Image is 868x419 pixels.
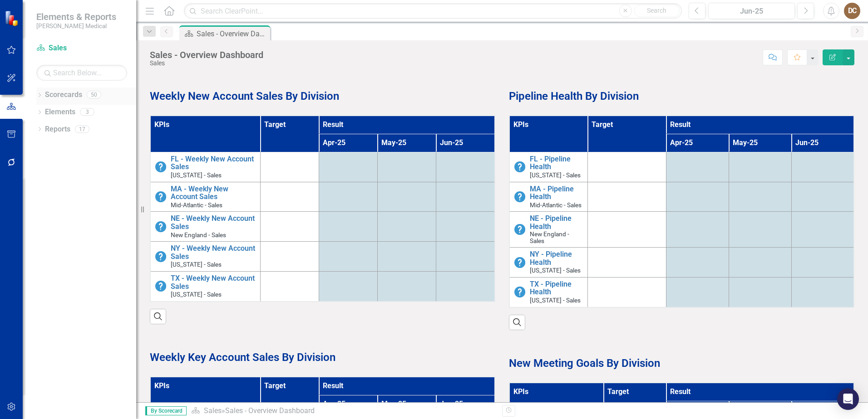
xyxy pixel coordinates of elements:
[155,161,166,172] img: No Information
[530,297,581,304] span: [US_STATE] - Sales
[530,171,581,179] span: [US_STATE] - Sales
[45,124,70,135] a: Reports
[530,250,583,266] a: NY - Pipeline Health
[150,152,261,182] td: Double-Click to Edit Right Click for Context Menu
[171,274,256,290] a: TX - Weekly New Account Sales
[155,251,166,262] img: No Information
[45,107,75,117] a: Elements
[530,214,583,230] a: NE - Pipeline Health
[837,388,859,410] div: Open Intercom Messenger
[45,90,82,100] a: Scorecards
[634,5,680,17] button: Search
[171,201,222,209] span: Mid-Atlantic - Sales
[514,191,525,202] img: No Information
[171,185,256,201] a: MA - Weekly New Account Sales
[514,224,525,235] img: No Information
[150,212,261,242] td: Double-Click to Edit Right Click for Context Menu
[150,60,263,67] div: Sales
[530,155,583,171] a: FL - Pipeline Health
[647,7,666,14] span: Search
[711,6,792,17] div: Jun-25
[171,155,256,171] a: FL - Weekly New Account Sales
[171,291,222,298] span: [US_STATE] - Sales
[530,267,581,274] span: [US_STATE] - Sales
[509,357,660,370] strong: New Meeting Goals By Division
[530,280,583,296] a: TX - Pipeline Health
[150,271,261,301] td: Double-Click to Edit Right Click for Context Menu
[197,28,268,39] div: Sales - Overview Dashboard
[530,185,583,201] a: MA - Pipeline Health
[171,171,222,179] span: [US_STATE] - Sales
[171,231,226,239] span: New England - Sales
[204,406,222,415] a: Sales
[514,257,525,268] img: No Information
[150,50,263,60] div: Sales - Overview Dashboard
[225,406,315,415] div: Sales - Overview Dashboard
[150,90,339,102] strong: Weekly New Account Sales By Division
[514,287,525,297] img: No Information
[509,152,588,182] td: Double-Click to Edit Right Click for Context Menu
[150,351,335,364] strong: Weekly Key Account Sales By Division
[708,3,795,19] button: Jun-25
[514,161,525,172] img: No Information
[509,248,588,278] td: Double-Click to Edit Right Click for Context Menu
[509,90,639,102] strong: Pipeline Health By Division
[171,214,256,230] a: NE - Weekly New Account Sales
[191,406,495,416] div: »
[530,201,582,209] span: Mid-Atlantic - Sales
[87,91,101,99] div: 50
[145,406,187,415] span: By Scorecard
[530,230,569,244] span: New England - Sales
[844,3,860,19] button: DC
[171,261,222,268] span: [US_STATE] - Sales
[155,191,166,202] img: No Information
[75,125,89,133] div: 17
[509,212,588,248] td: Double-Click to Edit Right Click for Context Menu
[80,108,94,116] div: 3
[509,277,588,307] td: Double-Click to Edit Right Click for Context Menu
[36,11,116,22] span: Elements & Reports
[36,43,127,54] a: Sales
[155,281,166,292] img: No Information
[36,65,127,81] input: Search Below...
[150,182,261,212] td: Double-Click to Edit Right Click for Context Menu
[184,3,682,19] input: Search ClearPoint...
[155,221,166,232] img: No Information
[150,242,261,272] td: Double-Click to Edit Right Click for Context Menu
[171,244,256,260] a: NY - Weekly New Account Sales
[5,10,20,26] img: ClearPoint Strategy
[509,182,588,212] td: Double-Click to Edit Right Click for Context Menu
[36,22,116,29] small: [PERSON_NAME] Medical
